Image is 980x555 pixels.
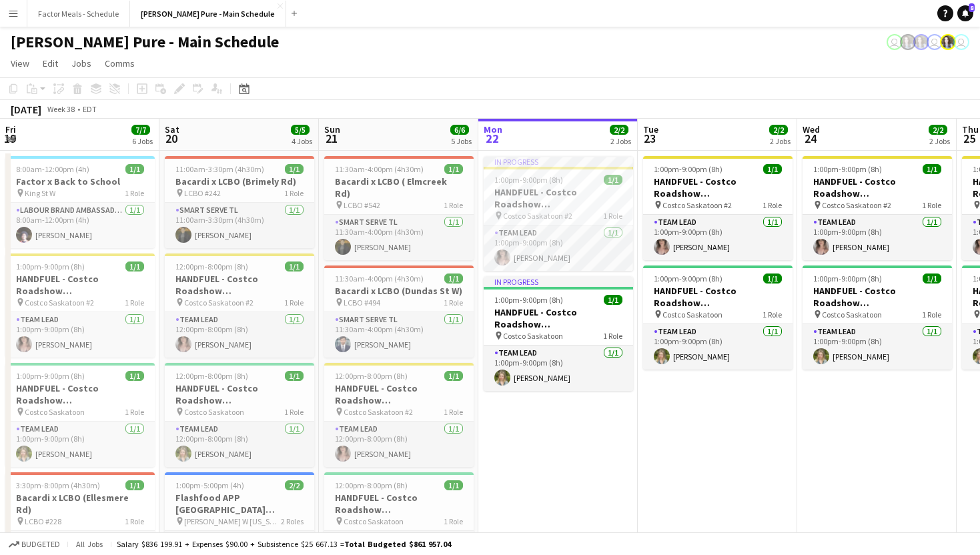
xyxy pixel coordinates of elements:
[285,371,304,381] span: 1/1
[900,34,916,50] app-user-avatar: Ashleigh Rains
[165,175,314,187] h3: Bacardi x LCBO (Brimely Rd)
[484,225,633,271] app-card-role: Team Lead1/11:00pm-9:00pm (8h)[PERSON_NAME]
[444,407,463,417] span: 1 Role
[25,516,61,526] span: LCBO #228
[813,273,882,284] span: 1:00pm-9:00pm (8h)
[604,175,622,185] span: 1/1
[291,125,310,135] span: 5/5
[5,253,155,358] div: 1:00pm-9:00pm (8h)1/1HANDFUEL - Costco Roadshow [GEOGRAPHIC_DATA], [GEOGRAPHIC_DATA] Costco Saska...
[344,516,404,526] span: Costco Saskatoon
[184,516,281,526] span: [PERSON_NAME] W [US_STATE][GEOGRAPHIC_DATA]
[7,537,62,552] button: Budgeted
[125,516,144,526] span: 1 Role
[610,125,628,135] span: 2/2
[484,123,502,135] span: Mon
[960,131,979,146] span: 25
[125,298,144,308] span: 1 Role
[324,382,474,406] h3: HANDFUEL - Costco Roadshow [GEOGRAPHIC_DATA], [GEOGRAPHIC_DATA]
[610,136,631,146] div: 2 Jobs
[5,175,155,187] h3: Factor x Back to School
[11,103,41,116] div: [DATE]
[929,125,947,135] span: 2/2
[654,164,722,174] span: 1:00pm-9:00pm (8h)
[484,306,633,330] h3: HANDFUEL - Costco Roadshow [GEOGRAPHIC_DATA], [GEOGRAPHIC_DATA]
[175,164,264,174] span: 11:00am-3:30pm (4h30m)
[25,407,85,417] span: Costco Saskatoon
[643,156,793,260] app-job-card: 1:00pm-9:00pm (8h)1/1HANDFUEL - Costco Roadshow [GEOGRAPHIC_DATA], [GEOGRAPHIC_DATA] Costco Saska...
[11,57,29,69] span: View
[484,346,633,391] app-card-role: Team Lead1/11:00pm-9:00pm (8h)[PERSON_NAME]
[603,211,622,221] span: 1 Role
[803,324,952,370] app-card-role: Team Lead1/11:00pm-9:00pm (8h)[PERSON_NAME]
[165,273,314,297] h3: HANDFUEL - Costco Roadshow [GEOGRAPHIC_DATA], [GEOGRAPHIC_DATA]
[324,492,474,516] h3: HANDFUEL - Costco Roadshow [GEOGRAPHIC_DATA], [GEOGRAPHIC_DATA]
[482,131,502,146] span: 22
[922,310,941,320] span: 1 Role
[281,516,304,526] span: 2 Roles
[5,422,155,467] app-card-role: Team Lead1/11:00pm-9:00pm (8h)[PERSON_NAME]
[165,253,314,358] div: 12:00pm-8:00pm (8h)1/1HANDFUEL - Costco Roadshow [GEOGRAPHIC_DATA], [GEOGRAPHIC_DATA] Costco Sask...
[66,55,97,72] a: Jobs
[37,55,63,72] a: Edit
[184,298,254,308] span: Costco Saskatoon #2
[335,480,408,490] span: 12:00pm-8:00pm (8h)
[25,188,55,198] span: King St W
[929,136,950,146] div: 2 Jobs
[494,175,563,185] span: 1:00pm-9:00pm (8h)
[165,156,314,248] app-job-card: 11:00am-3:30pm (4h30m)1/1Bacardi x LCBO (Brimely Rd) LCBO #2421 RoleSmart Serve TL1/111:00am-3:30...
[25,298,94,308] span: Costco Saskatoon #2
[324,363,474,467] app-job-card: 12:00pm-8:00pm (8h)1/1HANDFUEL - Costco Roadshow [GEOGRAPHIC_DATA], [GEOGRAPHIC_DATA] Costco Sask...
[284,188,304,198] span: 1 Role
[484,156,633,167] div: In progress
[643,324,793,370] app-card-role: Team Lead1/11:00pm-9:00pm (8h)[PERSON_NAME]
[763,273,782,284] span: 1/1
[285,164,304,174] span: 1/1
[83,104,97,114] div: EDT
[803,285,952,309] h3: HANDFUEL - Costco Roadshow [GEOGRAPHIC_DATA], [GEOGRAPHIC_DATA]
[803,265,952,370] app-job-card: 1:00pm-9:00pm (8h)1/1HANDFUEL - Costco Roadshow [GEOGRAPHIC_DATA], [GEOGRAPHIC_DATA] Costco Saska...
[44,104,77,114] span: Week 38
[165,363,314,467] app-job-card: 12:00pm-8:00pm (8h)1/1HANDFUEL - Costco Roadshow [GEOGRAPHIC_DATA], [GEOGRAPHIC_DATA] Costco Sask...
[662,200,732,210] span: Costco Saskatoon #2
[324,215,474,260] app-card-role: Smart Serve TL1/111:30am-4:00pm (4h30m)[PERSON_NAME]
[165,492,314,516] h3: Flashfood APP [GEOGRAPHIC_DATA] [GEOGRAPHIC_DATA], [GEOGRAPHIC_DATA]
[16,480,100,490] span: 3:30pm-8:00pm (4h30m)
[484,186,633,210] h3: HANDFUEL - Costco Roadshow [GEOGRAPHIC_DATA], [GEOGRAPHIC_DATA]
[603,331,622,341] span: 1 Role
[922,200,941,210] span: 1 Role
[503,331,563,341] span: Costco Saskatoon
[5,382,155,406] h3: HANDFUEL - Costco Roadshow [GEOGRAPHIC_DATA], [GEOGRAPHIC_DATA]
[5,363,155,467] div: 1:00pm-9:00pm (8h)1/1HANDFUEL - Costco Roadshow [GEOGRAPHIC_DATA], [GEOGRAPHIC_DATA] Costco Saska...
[643,215,793,260] app-card-role: Team Lead1/11:00pm-9:00pm (8h)[PERSON_NAME]
[803,215,952,260] app-card-role: Team Lead1/11:00pm-9:00pm (8h)[PERSON_NAME]
[99,55,140,72] a: Comms
[801,131,820,146] span: 24
[484,276,633,391] app-job-card: In progress1:00pm-9:00pm (8h)1/1HANDFUEL - Costco Roadshow [GEOGRAPHIC_DATA], [GEOGRAPHIC_DATA] C...
[643,175,793,199] h3: HANDFUEL - Costco Roadshow [GEOGRAPHIC_DATA], [GEOGRAPHIC_DATA]
[763,200,782,210] span: 1 Role
[927,34,943,50] app-user-avatar: Tifany Scifo
[643,123,658,135] span: Tue
[165,312,314,358] app-card-role: Team Lead1/112:00pm-8:00pm (8h)[PERSON_NAME]
[484,156,633,271] div: In progress1:00pm-9:00pm (8h)1/1HANDFUEL - Costco Roadshow [GEOGRAPHIC_DATA], [GEOGRAPHIC_DATA] C...
[324,175,474,199] h3: Bacardi x LCBO ( Elmcreek Rd)
[923,273,941,284] span: 1/1
[5,55,35,72] a: View
[335,164,424,174] span: 11:30am-4:00pm (4h30m)
[444,480,463,490] span: 1/1
[5,156,155,248] app-job-card: 8:00am-12:00pm (4h)1/1Factor x Back to School King St W1 RoleLabour Brand Ambassadors1/18:00am-12...
[654,273,722,284] span: 1:00pm-9:00pm (8h)
[803,123,820,135] span: Wed
[444,516,463,526] span: 1 Role
[803,175,952,199] h3: HANDFUEL - Costco Roadshow [GEOGRAPHIC_DATA], [GEOGRAPHIC_DATA]
[322,131,340,146] span: 21
[285,261,304,271] span: 1/1
[5,203,155,248] app-card-role: Labour Brand Ambassadors1/18:00am-12:00pm (4h)[PERSON_NAME]
[3,131,16,146] span: 19
[344,539,451,549] span: Total Budgeted $861 957.04
[324,156,474,260] div: 11:30am-4:00pm (4h30m)1/1Bacardi x LCBO ( Elmcreek Rd) LCBO #5421 RoleSmart Serve TL1/111:30am-4:...
[125,164,144,174] span: 1/1
[803,156,952,260] app-job-card: 1:00pm-9:00pm (8h)1/1HANDFUEL - Costco Roadshow [GEOGRAPHIC_DATA], [GEOGRAPHIC_DATA] Costco Saska...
